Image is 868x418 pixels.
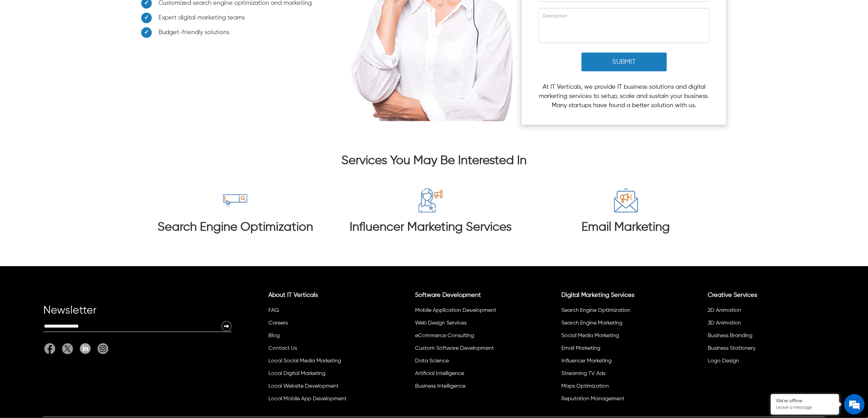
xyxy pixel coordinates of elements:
a: Web Design Services [415,320,467,326]
em: Submit [100,210,124,219]
li: Business Intelligence [414,381,528,394]
li: eCommerce Consulting [414,331,528,343]
a: Data Science [415,358,449,364]
a: Contact Us [268,346,297,351]
a: Influencer Marketing [561,358,612,364]
div: Minimize live chat window [112,3,128,20]
span: Expert digital marketing teams [159,13,245,23]
a: Local Website Development [268,384,339,389]
li: Contact Us [267,343,382,356]
li: Social Media Marketing [560,331,675,343]
h3: Search Engine Optimization [158,220,313,235]
p: At IT Verticals, we provide IT business solutions and digital marketing services to setup, scale ... [539,83,709,110]
a: Search Engine Marketing [561,320,622,326]
a: Search Engine Optimization [561,308,630,313]
a: Twitter [59,343,76,354]
a: Maps Optimization [561,384,609,389]
a: Local Mobile App Development [268,396,347,402]
li: Logo Design [707,356,821,369]
a: Blog [268,333,280,338]
a: itvert-seo-email-marketingEmail Marketing [538,188,713,251]
a: Local Digital Marketing [268,371,325,376]
li: Local Website Development [267,381,382,394]
a: Reputation Management [561,396,624,402]
li: Business Branding [707,331,821,343]
li: Careers [267,318,382,331]
a: Careers [268,320,288,326]
img: Twitter [62,343,73,354]
a: Software Development [415,292,481,298]
em: Driven by SalesIQ [54,179,87,184]
a: itvert-seo-search-engine-marketingSearch Engine Optimization [147,188,323,251]
a: itvert-seo-influencer-marketingInfluencer Marketing Services [343,188,518,251]
a: Creative Services [708,292,757,298]
img: itvert-seo-search-engine-marketing [222,188,248,213]
img: itvert-seo-influencer-marketing [418,188,443,213]
span: Budget-friendly solutions [159,28,230,37]
li: Data Science [414,356,528,369]
a: Digital Marketing Services [561,292,634,298]
a: Mobile Application Development [415,308,496,313]
a: 2D Animation [708,308,741,313]
h3: Services You May Be Interested In [141,154,727,168]
li: Web Design Services [414,318,528,331]
textarea: Type your message and click 'Submit' [3,186,130,210]
li: Custom Software Development [414,343,528,356]
li: 2D Animation [707,305,821,318]
a: Business Branding [708,333,753,338]
li: Search Engine Optimization [560,305,675,318]
a: eCommerce Consulting [415,333,474,338]
div: Newsletter [43,307,232,321]
li: Local Digital Marketing [267,369,382,381]
img: Facebook [44,343,55,354]
li: Local Mobile App Development [267,394,382,406]
li: Search Engine Marketing [560,318,675,331]
img: salesiqlogo_leal7QplfZFryJ6FIlVepeu7OftD7mt8q6exU6-34PB8prfIgodN67KcxXM9Y7JQ_.png [47,179,52,183]
a: About IT Verticals [268,292,318,298]
img: itvert-seo-email-marketing [613,188,639,213]
p: Leave a message [776,405,834,410]
li: Local Social Media Marketing [267,356,382,369]
a: It Verticals Instagram [94,343,108,354]
a: Logo Design [708,358,739,364]
a: Social Media Marketing [561,333,619,338]
li: Email Marketing [560,343,675,356]
a: Business Intelligence [415,384,466,389]
li: Mobile Application Development [414,305,528,318]
img: Newsletter Submit [221,321,232,332]
span: We are offline. Please leave us a message. [14,86,119,155]
li: Streaming TV Ads [560,369,675,381]
img: logo_Zg8I0qSkbAqR2WFHt3p6CTuqpyXMFPubPcD2OT02zFN43Cy9FUNNG3NEPhM_Q1qe_.png [12,41,29,45]
a: Facebook [44,343,59,354]
a: Custom Software Development [415,346,494,351]
a: Streaming TV Ads [561,371,605,376]
h3: Influencer Marketing Services [350,220,512,235]
a: Linkedin [76,343,94,354]
img: It Verticals Instagram [98,343,108,354]
a: Artificial Intelligence [415,371,464,376]
a: Local Social Media Marketing [268,358,341,364]
li: Maps Optimization [560,381,675,394]
a: FAQ [268,308,279,313]
li: Influencer Marketing [560,356,675,369]
li: Reputation Management [560,394,675,406]
li: 3D Animation [707,318,821,331]
a: Email Marketing [561,346,600,351]
a: 3D Animation [708,320,741,326]
li: FAQ [267,305,382,318]
li: Blog [267,331,382,343]
li: Artificial Intelligence [414,369,528,381]
a: Business Stationery [708,346,756,351]
div: Leave a message [35,38,115,47]
h3: Email Marketing [582,220,670,235]
li: Business Stationery [707,343,821,356]
img: Linkedin [80,343,91,354]
button: Submit [582,53,667,71]
div: We're offline [776,398,834,404]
